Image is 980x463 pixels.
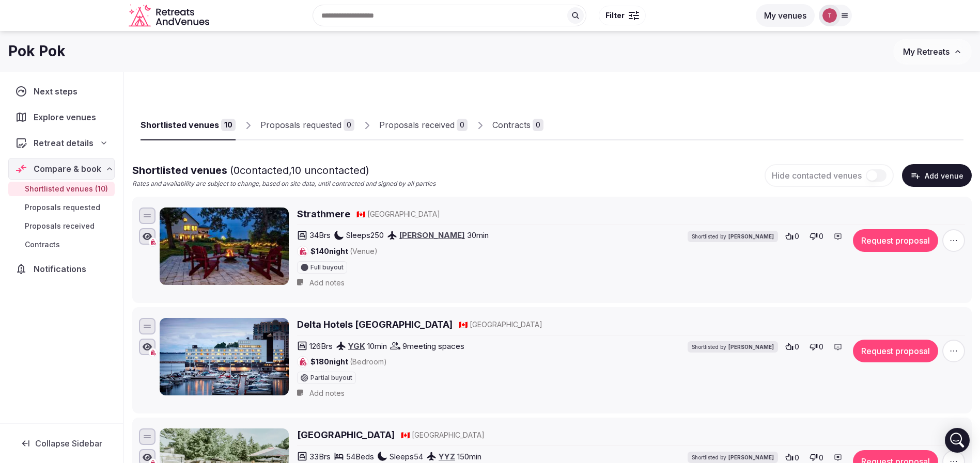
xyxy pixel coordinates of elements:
span: Retreat details [34,137,94,149]
div: Shortlisted by [688,341,778,353]
span: Notifications [34,263,90,275]
a: [PERSON_NAME] [399,230,465,240]
button: 0 [806,229,827,244]
span: My Retreats [903,46,950,57]
span: $180 night [310,357,387,367]
div: Contracts [492,119,531,131]
span: 🇨🇦 [459,320,468,329]
span: 9 meeting spaces [402,341,464,352]
button: My venues [756,4,815,27]
span: Proposals received [25,221,95,231]
span: 0 [795,231,799,242]
span: 🇨🇦 [401,430,410,439]
span: Explore venues [34,111,100,123]
a: Proposals requested0 [260,110,354,140]
span: Add notes [309,388,345,398]
div: 10 [221,119,236,131]
span: 126 Brs [309,341,333,352]
img: Strathmere [160,207,289,285]
button: 🇨🇦 [401,430,410,440]
div: 0 [457,119,468,131]
img: Thiago Martins [822,8,837,23]
a: Delta Hotels [GEOGRAPHIC_DATA] [297,318,453,331]
button: Filter [599,6,646,25]
span: 30 min [467,230,489,241]
div: Shortlisted by [688,231,778,242]
span: Full buyout [310,264,344,270]
a: Visit the homepage [129,4,211,27]
span: Add notes [309,278,345,288]
span: [PERSON_NAME] [728,233,774,240]
span: [GEOGRAPHIC_DATA] [412,430,485,440]
button: 0 [782,229,802,244]
span: 0 [819,453,823,463]
a: Strathmere [297,207,350,220]
a: Contracts0 [492,110,543,140]
button: 🇨🇦 [356,209,365,219]
span: 0 [819,231,823,242]
span: [GEOGRAPHIC_DATA] [470,320,542,330]
span: Proposals requested [25,202,100,213]
span: 0 [795,342,799,352]
div: Shortlisted by [688,452,778,463]
button: Request proposal [853,340,938,362]
a: My venues [756,10,815,21]
span: (Venue) [350,247,378,256]
img: Delta Hotels Kingston Waterfront [160,318,289,395]
span: Shortlisted venues [132,164,369,177]
svg: Retreats and Venues company logo [129,4,211,27]
a: Shortlisted venues (10) [8,182,115,196]
button: 🇨🇦 [459,320,468,330]
a: YYZ [439,452,455,461]
span: Sleeps 54 [390,451,423,462]
div: Proposals received [379,119,455,131]
span: [PERSON_NAME] [728,454,774,461]
button: Add venue [902,164,972,187]
a: Shortlisted venues10 [141,110,236,140]
a: Notifications [8,258,115,280]
span: Contracts [25,240,60,250]
span: Filter [605,10,625,21]
span: 🇨🇦 [356,210,365,218]
button: 0 [782,340,802,354]
a: Proposals requested [8,200,115,215]
a: Explore venues [8,106,115,128]
div: Proposals requested [260,119,341,131]
button: Collapse Sidebar [8,432,115,455]
div: Shortlisted venues [141,119,219,131]
span: ( 0 contacted, 10 uncontacted) [230,164,369,177]
span: (Bedroom) [350,357,387,366]
button: 0 [806,340,827,354]
span: [PERSON_NAME] [728,343,774,350]
a: Proposals received0 [379,110,468,140]
span: Compare & book [34,163,101,175]
span: 150 min [457,451,481,462]
span: [GEOGRAPHIC_DATA] [367,209,440,219]
span: Partial buyout [310,375,352,381]
span: 33 Brs [309,451,331,462]
span: Collapse Sidebar [35,438,102,449]
span: 10 min [367,341,387,352]
button: Request proposal [853,229,938,252]
span: Hide contacted venues [772,170,862,181]
div: Open Intercom Messenger [945,428,970,453]
span: Shortlisted venues (10) [25,184,108,194]
span: Sleeps 250 [346,230,384,241]
a: Proposals received [8,219,115,233]
a: Next steps [8,81,115,102]
button: My Retreats [893,39,972,65]
a: Contracts [8,237,115,252]
span: 0 [795,453,799,463]
div: 0 [344,119,354,131]
div: 0 [533,119,543,131]
a: [GEOGRAPHIC_DATA] [297,428,395,441]
span: 54 Beds [346,451,374,462]
p: Rates and availability are subject to change, based on site data, until contracted and signed by ... [132,180,435,188]
h1: Pok Pok [8,41,66,61]
a: YGK [348,341,365,351]
span: 34 Brs [309,230,331,241]
span: $140 night [310,246,378,257]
